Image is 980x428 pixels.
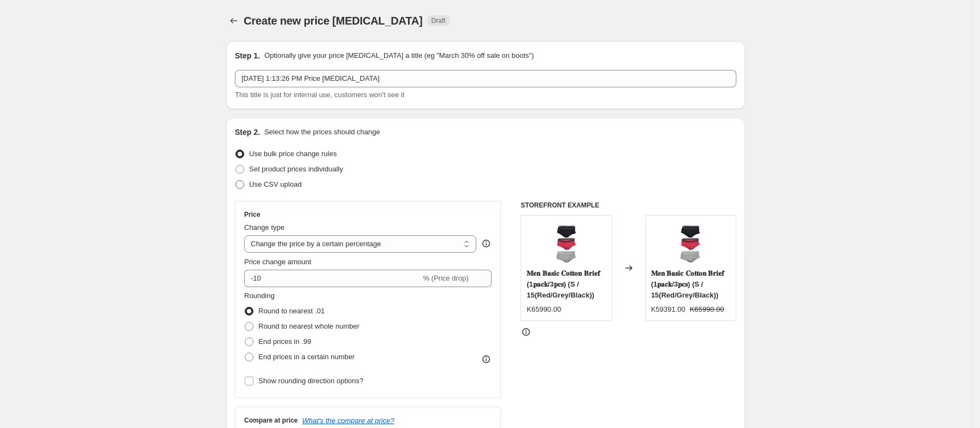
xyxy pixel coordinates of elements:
p: Select how the prices should change [264,127,380,138]
span: Set product prices individually [249,165,343,173]
span: Draft [432,16,446,25]
strike: K65990.00 [690,304,724,315]
img: 3D-2-._80x.jpg [545,221,588,265]
span: % (Price drop) [423,274,468,282]
span: Create new price [MEDICAL_DATA] [244,15,423,27]
span: 𝐌𝐞𝐧 𝐁𝐚𝐬𝐢𝐜 𝐂𝐨𝐭𝐭𝐨𝐧 𝐁𝐫𝐢𝐞𝐟 (1𝐩𝐚𝐜𝐤/3𝐩𝐜𝐬) (S / 15(Red/Grey/Black)) [651,269,724,299]
span: 𝐌𝐞𝐧 𝐁𝐚𝐬𝐢𝐜 𝐂𝐨𝐭𝐭𝐨𝐧 𝐁𝐫𝐢𝐞𝐟 (1𝐩𝐚𝐜𝐤/3𝐩𝐜𝐬) (S / 15(Red/Grey/Black)) [527,269,600,299]
p: Optionally give your price [MEDICAL_DATA] a title (eg "March 30% off sale on boots") [264,50,534,61]
div: help [481,238,492,249]
h2: Step 2. [235,127,260,138]
span: Rounding [244,292,275,300]
h6: STOREFRONT EXAMPLE [521,201,736,210]
input: -15 [244,270,421,287]
input: 30% off holiday sale [235,70,736,87]
h3: Price [244,210,260,219]
div: K65990.00 [527,304,561,315]
span: End prices in .99 [258,337,311,346]
div: K59391.00 [651,304,686,315]
span: This title is just for internal use, customers won't see it [235,91,404,99]
button: Price change jobs [226,13,241,28]
span: Round to nearest .01 [258,307,324,315]
span: Round to nearest whole number [258,322,359,330]
h2: Step 1. [235,50,260,61]
img: 3D-2-._80x.jpg [669,221,712,265]
span: Show rounding direction options? [258,377,363,385]
span: Use CSV upload [249,180,302,188]
span: End prices in a certain number [258,353,355,361]
span: Use bulk price change rules [249,150,336,158]
span: Change type [244,223,285,231]
span: Price change amount [244,258,311,266]
h3: Compare at price [244,416,298,425]
button: What's the compare at price? [302,417,394,425]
